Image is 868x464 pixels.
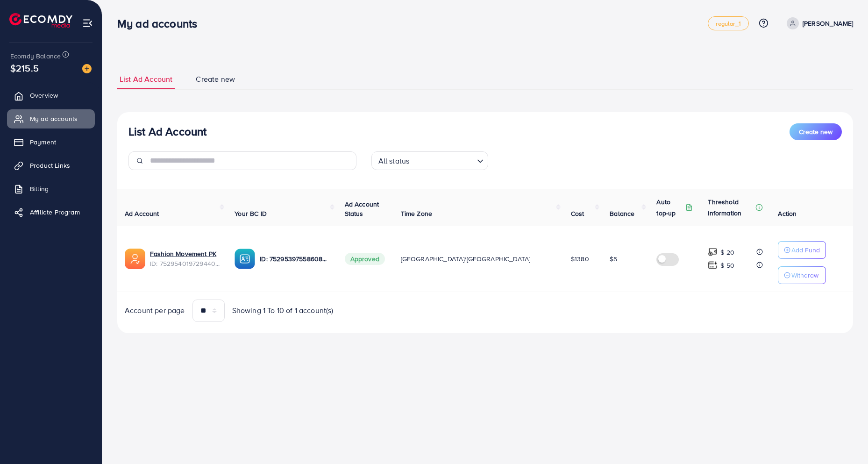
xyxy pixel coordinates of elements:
[120,74,172,85] span: List Ad Account
[7,86,95,105] a: Overview
[571,254,589,264] span: $1380
[610,209,634,218] span: Balance
[30,137,56,147] span: Payment
[791,270,818,281] p: Withdraw
[571,209,584,218] span: Cost
[232,305,334,316] span: Showing 1 To 10 of 1 account(s)
[708,196,754,219] p: Threshold information
[345,253,385,265] span: Approved
[10,61,39,75] span: $215.5
[128,125,206,138] h3: List Ad Account
[401,209,432,218] span: Time Zone
[117,17,205,30] h3: My ad accounts
[803,18,853,29] p: [PERSON_NAME]
[412,152,473,168] input: Search for option
[260,253,329,264] p: ID: 7529539755860836369
[708,247,718,257] img: top-up amount
[30,91,58,100] span: Overview
[778,266,826,284] button: Withdraw
[790,123,842,140] button: Create new
[610,254,617,264] span: $5
[82,64,92,73] img: image
[235,209,267,218] span: Your BC ID
[30,184,49,193] span: Billing
[656,196,683,219] p: Auto top-up
[401,254,531,264] span: [GEOGRAPHIC_DATA]/[GEOGRAPHIC_DATA]
[150,249,220,268] div: <span class='underline'>Fashion Movement PK</span></br>7529540197294407681
[9,13,72,28] img: logo
[235,249,255,269] img: ic-ba-acc.ded83a64.svg
[125,305,185,316] span: Account per page
[716,21,740,27] span: regular_1
[82,18,93,29] img: menu
[377,154,412,168] span: All status
[791,244,820,256] p: Add Fund
[150,259,220,268] span: ID: 7529540197294407681
[7,179,95,198] a: Billing
[125,209,159,218] span: Ad Account
[720,260,734,271] p: $ 50
[778,209,797,218] span: Action
[778,241,826,259] button: Add Fund
[10,51,61,61] span: Ecomdy Balance
[30,161,70,170] span: Product Links
[7,156,95,175] a: Product Links
[708,260,718,270] img: top-up amount
[125,249,145,269] img: ic-ads-acc.e4c84228.svg
[708,16,748,30] a: regular_1
[30,207,80,217] span: Affiliate Program
[150,249,220,258] a: Fashion Movement PK
[196,74,235,85] span: Create new
[371,151,488,170] div: Search for option
[7,109,95,128] a: My ad accounts
[7,133,95,151] a: Payment
[345,200,379,218] span: Ad Account Status
[799,127,832,136] span: Create new
[828,422,861,457] iframe: Chat
[783,17,853,29] a: [PERSON_NAME]
[720,247,734,258] p: $ 20
[7,203,95,221] a: Affiliate Program
[30,114,78,123] span: My ad accounts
